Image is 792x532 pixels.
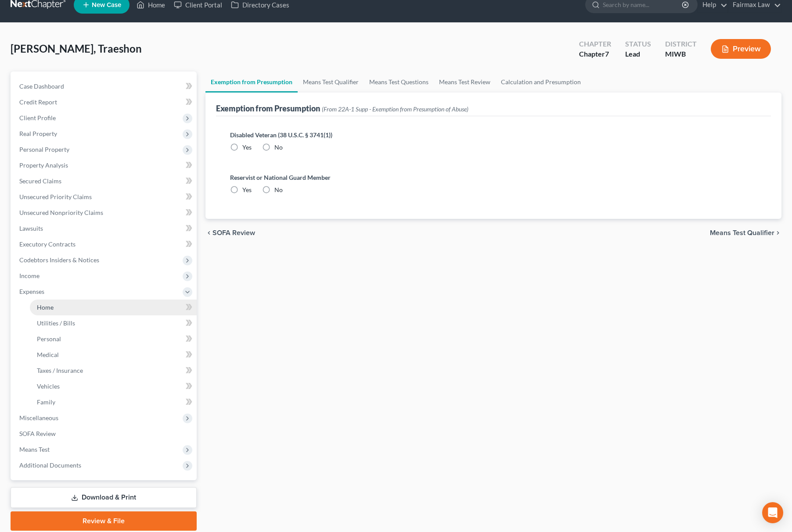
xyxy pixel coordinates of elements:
[579,49,611,59] div: Chapter
[579,39,611,49] div: Chapter
[37,398,55,406] span: Family
[710,229,774,236] span: Means Test Qualifier
[364,71,434,93] a: Means Test Questions
[230,173,757,182] label: Reservist or National Guard Member
[762,502,783,523] div: Open Intercom Messenger
[19,430,56,437] span: SOFA Review
[19,272,40,279] span: Income
[230,130,757,139] label: Disabled Veteran (38 U.S.C. § 3741(1))
[30,300,197,315] a: Home
[37,319,75,327] span: Utilities / Bills
[205,71,298,93] a: Exemption from Presumption
[37,303,54,311] span: Home
[19,146,69,153] span: Personal Property
[37,335,61,343] span: Personal
[12,173,197,189] a: Secured Claims
[19,82,64,90] span: Case Dashboard
[92,2,121,8] span: New Case
[710,229,781,236] button: Means Test Qualifier chevron_right
[37,351,59,358] span: Medical
[37,367,83,374] span: Taxes / Insurance
[30,347,197,363] a: Medical
[19,193,92,200] span: Unsecured Priority Claims
[12,236,197,252] a: Executory Contracts
[30,378,197,394] a: Vehicles
[19,130,57,137] span: Real Property
[19,161,68,169] span: Property Analysis
[19,114,56,121] span: Client Profile
[12,189,197,205] a: Unsecured Priority Claims
[605,50,609,58] span: 7
[12,157,197,173] a: Property Analysis
[19,461,81,469] span: Additional Documents
[11,487,197,508] a: Download & Print
[19,177,61,185] span: Secured Claims
[625,39,651,49] div: Status
[30,394,197,410] a: Family
[12,221,197,236] a: Lawsuits
[11,42,142,55] span: [PERSON_NAME], Traeshon
[19,98,57,106] span: Credit Report
[242,143,252,151] span: Yes
[711,39,771,59] button: Preview
[19,225,43,232] span: Lawsuits
[19,414,58,421] span: Miscellaneous
[19,256,99,264] span: Codebtors Insiders & Notices
[242,186,252,193] span: Yes
[19,288,44,295] span: Expenses
[205,229,255,236] button: chevron_left SOFA Review
[12,79,197,94] a: Case Dashboard
[12,94,197,110] a: Credit Report
[274,143,283,151] span: No
[37,382,60,390] span: Vehicles
[12,426,197,442] a: SOFA Review
[665,49,697,59] div: MIWB
[19,446,50,453] span: Means Test
[11,511,197,531] a: Review & File
[496,71,586,93] a: Calculation and Presumption
[19,209,103,216] span: Unsecured Nonpriority Claims
[434,71,496,93] a: Means Test Review
[298,71,364,93] a: Means Test Qualifier
[665,39,697,49] div: District
[12,205,197,221] a: Unsecured Nonpriority Claims
[625,49,651,59] div: Lead
[274,186,283,193] span: No
[30,331,197,347] a: Personal
[30,315,197,331] a: Utilities / Bills
[30,363,197,378] a: Taxes / Insurance
[205,229,212,236] i: chevron_left
[19,240,76,248] span: Executory Contracts
[212,229,255,236] span: SOFA Review
[774,229,781,236] i: chevron_right
[216,103,468,114] div: Exemption from Presumption
[322,105,468,113] span: (From 22A-1 Supp - Exemption from Presumption of Abuse)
